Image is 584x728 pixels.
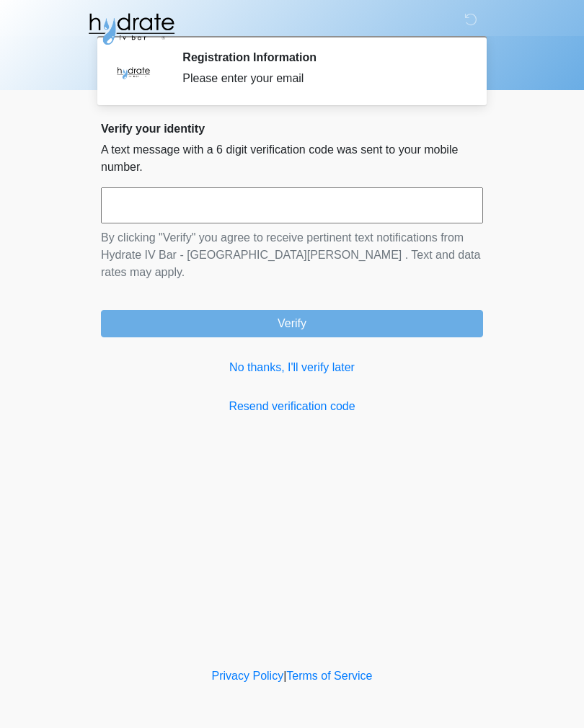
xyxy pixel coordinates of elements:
[101,229,483,281] p: By clicking "Verify" you agree to receive pertinent text notifications from Hydrate IV Bar - [GEO...
[101,398,483,415] a: Resend verification code
[182,70,461,87] div: Please enter your email
[101,122,483,136] h2: Verify your identity
[87,11,176,47] img: Hydrate IV Bar - Fort Collins Logo
[101,310,483,337] button: Verify
[101,359,483,376] a: No thanks, I'll verify later
[101,141,483,176] p: A text message with a 6 digit verification code was sent to your mobile number.
[212,670,284,682] a: Privacy Policy
[283,670,286,682] a: |
[286,670,372,682] a: Terms of Service
[112,50,155,94] img: Agent Avatar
